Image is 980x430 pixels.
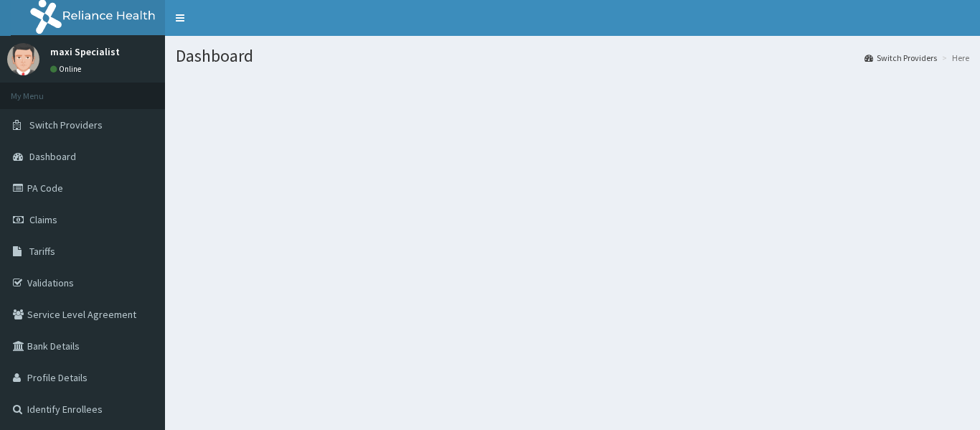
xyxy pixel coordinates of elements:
[50,64,85,74] a: Online
[50,47,120,57] p: maxi Specialist
[7,43,39,75] img: User Image
[864,52,937,64] a: Switch Providers
[176,47,969,65] h1: Dashboard
[29,150,76,163] span: Dashboard
[938,52,969,64] li: Here
[29,245,55,258] span: Tariffs
[29,118,103,131] span: Switch Providers
[29,213,57,226] span: Claims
